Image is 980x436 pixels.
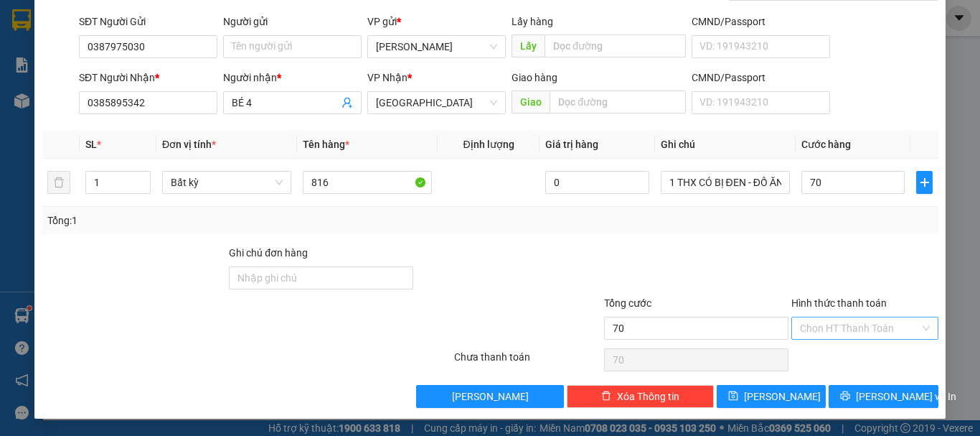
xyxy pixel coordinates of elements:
[463,139,514,150] span: Định lượng
[917,177,932,188] span: plus
[717,385,826,408] button: save[PERSON_NAME]
[661,171,790,194] input: Ghi Chú
[453,349,603,374] div: Chưa thanh toán
[162,139,216,150] span: Đơn vị tính
[47,171,70,194] button: delete
[79,14,217,29] div: SĐT Người Gửi
[545,139,598,150] span: Giá trị hàng
[452,389,529,404] span: [PERSON_NAME]
[617,389,679,404] span: Xóa Thông tin
[376,36,497,57] span: VP Phan Rí
[791,297,887,309] label: Hình thức thanh toán
[601,391,611,402] span: delete
[512,34,545,57] span: Lấy
[47,213,380,228] div: Tổng: 1
[744,389,821,404] span: [PERSON_NAME]
[512,91,550,113] span: Giao
[367,72,407,83] span: VP Nhận
[545,171,649,194] input: 0
[692,70,830,85] div: CMND/Passport
[856,389,956,404] span: [PERSON_NAME] và In
[376,92,497,113] span: Sài Gòn
[801,139,851,150] span: Cước hàng
[223,70,362,85] div: Người nhận
[303,139,349,150] span: Tên hàng
[829,385,938,408] button: printer[PERSON_NAME] và In
[604,297,651,309] span: Tổng cước
[303,171,432,194] input: VD: Bàn, Ghế
[512,72,557,83] span: Giao hàng
[341,97,353,108] span: user-add
[840,391,850,402] span: printer
[550,91,686,113] input: Dọc đường
[229,266,413,289] input: Ghi chú đơn hàng
[545,34,686,57] input: Dọc đường
[512,16,553,27] span: Lấy hàng
[655,131,796,159] th: Ghi chú
[416,385,563,408] button: [PERSON_NAME]
[916,171,933,194] button: plus
[79,70,217,85] div: SĐT Người Nhận
[692,14,830,29] div: CMND/Passport
[85,139,97,150] span: SL
[567,385,714,408] button: deleteXóa Thông tin
[728,391,738,402] span: save
[171,172,283,193] span: Bất kỳ
[229,247,308,259] label: Ghi chú đơn hàng
[223,14,362,29] div: Người gửi
[367,14,506,29] div: VP gửi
